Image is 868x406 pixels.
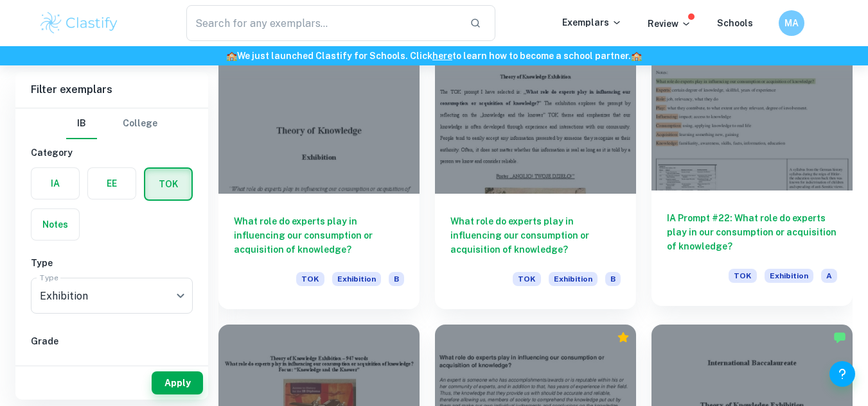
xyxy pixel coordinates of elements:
[31,168,79,199] button: IA
[145,169,191,199] button: TOK
[562,15,622,30] p: Exemplars
[3,49,865,63] h6: We just launched Clastify for Schools. Click to learn how to become a school partner.
[218,44,420,310] a: What role do experts play in influencing our consumption or acquisition of knowledge?TOKExhibitionB
[152,371,203,394] button: Apply
[66,108,97,139] button: IB
[31,256,193,270] h6: Type
[66,108,157,139] div: Filter type choice
[15,72,208,108] h6: Filter exemplars
[332,272,381,286] span: Exhibition
[39,10,120,36] img: Clastify logo
[648,17,691,31] p: Review
[605,272,621,286] span: B
[450,214,621,257] h6: What role do experts play in influencing our consumption or acquisition of knowledge?
[765,269,813,283] span: Exhibition
[186,5,460,41] input: Search for any exemplars...
[31,278,193,314] div: Exhibition
[40,272,58,283] label: Type
[123,108,157,139] button: College
[234,214,404,257] h6: What role do experts play in influencing our consumption or acquisition of knowledge?
[88,168,136,199] button: EE
[389,272,404,286] span: B
[513,272,541,286] span: TOK
[226,51,237,61] span: 🏫
[617,331,630,344] div: Premium
[717,18,753,28] a: Schools
[821,269,837,283] span: A
[31,146,193,160] h6: Category
[779,10,804,36] button: MA
[829,361,855,387] button: Help and Feedback
[833,331,846,344] img: Marked
[31,209,79,240] button: Notes
[631,51,642,61] span: 🏫
[435,44,636,310] a: What role do experts play in influencing our consumption or acquisition of knowledge?TOKExhibitionB
[31,334,193,348] h6: Grade
[784,16,799,30] h6: MA
[667,211,837,253] h6: IA Prompt #22: What role do experts play in our consumption or acquisition of knowledge?
[549,272,598,286] span: Exhibition
[432,51,452,61] a: here
[296,272,324,286] span: TOK
[729,269,757,283] span: TOK
[651,44,853,310] a: IA Prompt #22: What role do experts play in our consumption or acquisition of knowledge?TOKExhibi...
